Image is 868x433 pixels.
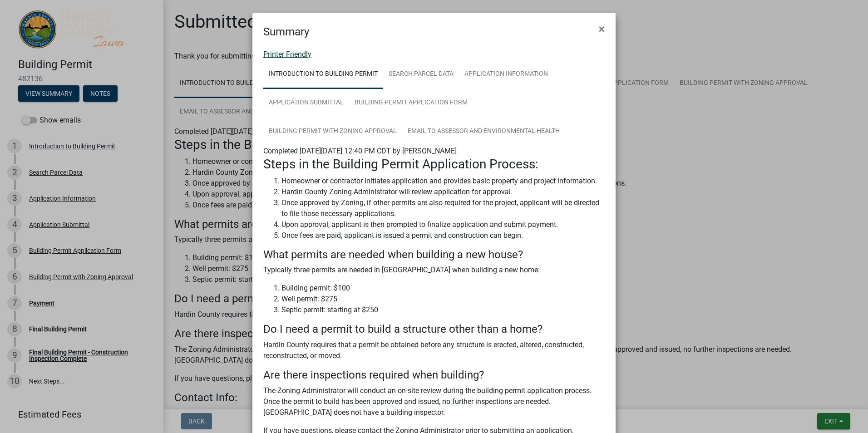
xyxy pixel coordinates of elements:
[281,230,605,241] li: Once fees are paid, applicant is issued a permit and construction can begin.
[281,219,605,230] li: Upon approval, applicant is then prompted to finalize application and submit payment.
[281,283,605,294] li: Building permit: $100
[281,176,605,187] li: Homeowner or contractor initiates application and provides basic property and project information.
[263,369,605,382] h4: Are there inspections required when building?
[263,323,605,336] h4: Do I need a permit to build a structure other than a home?
[599,23,605,35] span: ×
[263,385,605,418] p: The Zoning Administrator will conduct an on-site review during the building permit application pr...
[263,157,605,172] h3: Steps in the Building Permit Application Process:
[281,187,605,197] li: Hardin County Zoning Administrator will review application for approval.
[263,60,383,89] a: Introduction to Building Permit
[402,117,565,146] a: Email to Assessor and Environmental Health
[349,89,473,118] a: Building Permit Application Form
[263,89,349,118] a: Application Submittal
[263,340,605,361] p: Hardin County requires that a permit be obtained before any structure is erected, altered, constr...
[459,60,553,89] a: Application Information
[263,248,605,261] h4: What permits are needed when building a new house?
[263,117,402,146] a: Building Permit with Zoning Approval
[281,294,605,305] li: Well permit: $275
[592,16,612,42] button: Close
[383,60,459,89] a: Search Parcel Data
[263,50,311,59] a: Printer Friendly
[281,305,605,315] li: Septic permit: starting at $250
[263,265,605,276] p: Typically three permits are needed in [GEOGRAPHIC_DATA] when building a new home:
[263,24,309,40] h4: Summary
[263,147,457,155] span: Completed [DATE][DATE] 12:40 PM CDT by [PERSON_NAME]
[281,197,605,219] li: Once approved by Zoning, if other permits are also required for the project, applicant will be di...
